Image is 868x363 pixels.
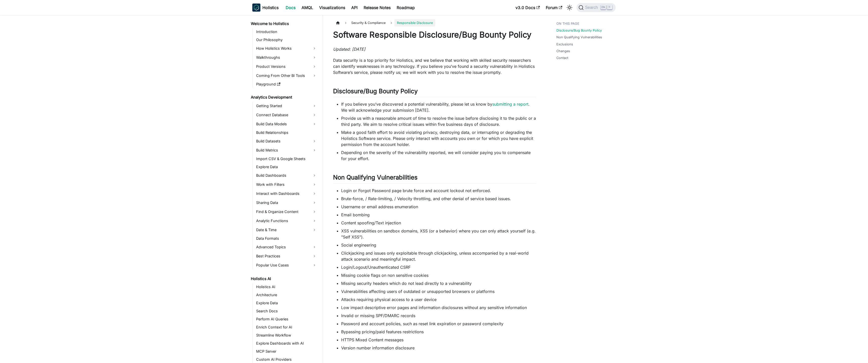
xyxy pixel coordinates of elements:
a: Welcome to Holistics [249,20,318,27]
a: Contact [556,55,568,60]
a: Perform AI Queries [255,316,318,323]
nav: Breadcrumbs [333,19,536,26]
a: Release Notes [361,4,394,12]
li: Vulnerabilities affecting users of outdated or unsupported browsers or platforms [341,288,536,294]
a: Build Relationships [255,129,318,136]
li: Brute-force, / Rate-limiting, / Velocity throttling, and other denial of service based issues. [341,196,536,202]
li: Clickjacking and issues only exploitable through clickjacking, unless accompanied by a real-world... [341,250,536,262]
li: Login/Logout/Unauthenticated CSRF [341,264,536,270]
a: Visualizations [316,4,348,12]
kbd: K [607,5,612,10]
a: Holistics AI [255,283,318,290]
li: HTTPS Mixed Content messages [341,337,536,343]
li: Invalid or missing SPF/DMARC records [341,313,536,319]
a: MCP Server [255,348,318,355]
li: Password and account policies, such as reset link expiration or password complexity [341,321,536,327]
img: Holistics [252,4,260,12]
a: Import CSV & Google Sheets [255,155,318,162]
a: Explore Data [255,163,318,170]
a: Roadmap [394,4,418,12]
li: Content spoofing/Text injection [341,220,536,226]
li: Low impact descriptive error pages and information disclosures without any sensitive information [341,305,536,311]
a: Popular Use Cases [255,261,318,269]
a: Holistics AI [249,275,318,282]
a: Advanced Topics [255,243,318,251]
b: Holistics [262,5,279,11]
a: Getting Started [255,102,318,110]
p: Data security is a top priority for Holistics, and we believe that working with skilled security ... [333,57,536,75]
li: Social engineering [341,242,536,248]
h2: Non Qualifying Vulnerabilities [333,174,536,183]
a: Date & Time [255,226,318,234]
a: Architecture [255,291,318,298]
li: XSS vulnerabilities on sandbox domains, XSS (or a behavior) where you can only attack yourself (e... [341,228,536,240]
a: Build Data Models [255,120,318,128]
a: Non Qualifying Vulnerabilities [556,35,602,40]
a: Work with Filters [255,180,318,189]
a: Explore Data [255,299,318,307]
a: submitting a report [492,102,528,107]
a: Build Metrics [255,146,318,154]
li: Missing security headers which do not lead directly to a vulnerability [341,280,536,286]
a: AMQL [299,4,316,12]
a: Our Philosophy [255,36,318,43]
li: Missing cookie flags on non sensitive cookies [341,272,536,278]
li: Attacks requiring physical access to a user device [341,296,536,302]
a: Best Practices [255,252,318,260]
a: Build Datasets [255,137,318,145]
a: Analytic Functions [255,217,318,225]
a: How Holistics Works [255,44,318,52]
button: Switch between dark and light mode (currently light mode) [565,4,574,12]
a: Introduction [255,28,318,35]
a: Connect Database [255,111,318,119]
a: Sharing Data [255,199,318,207]
li: Login or Forgot Password page brute force and account lockout not enforced. [341,188,536,194]
li: Provide us with a reasonable amount of time to resolve the issue before disclosing it to the publ... [341,115,536,127]
a: Streamline Workflow [255,332,318,339]
li: If you believe you’ve discovered a potential vulnerability, please let us know by . We will ackno... [341,101,536,113]
nav: Docs sidebar [247,15,323,363]
a: HolisticsHolistics [252,4,279,12]
a: API [348,4,361,12]
a: Analytics Development [249,94,318,101]
a: Custom AI Providers [255,356,318,363]
button: Search (Ctrl+K) [577,3,616,12]
em: Updated: [DATE] [333,47,365,52]
a: Changes [556,49,570,53]
a: Coming From Other BI Tools [255,72,318,80]
li: Version number information disclosure [341,345,536,351]
a: Walkthroughs [255,53,318,62]
a: Interact with Dashboards [255,190,318,198]
span: Search [584,5,601,10]
a: Docs [283,4,299,12]
li: Make a good faith effort to avoid violating privacy, destroying data, or interrupting or degradin... [341,129,536,147]
a: Explore Dashboards with AI [255,340,318,347]
a: Playground [255,81,318,88]
a: Find & Organize Content [255,208,318,216]
a: Build Dashboards [255,171,318,179]
li: Depending on the severity of the vulnerability reported, we will consider paying you to compensat... [341,149,536,162]
li: Email bombing [341,212,536,218]
a: Forum [543,4,565,12]
li: Username or email address enumeration [341,204,536,210]
h2: Disclosure/Bug Bounty Policy [333,87,536,97]
h1: Software Responsible Disclosure/Bug Bounty Policy [333,30,536,40]
span: Security & Compliance [349,19,388,26]
a: Enrich Context for AI [255,324,318,331]
a: v3.0 Docs [512,4,543,12]
span: Responsible Disclosure [394,19,435,26]
a: Product Versions [255,63,318,71]
a: Data Formats [255,235,318,242]
a: Search Docs [255,308,318,315]
li: Bypassing pricing/paid features restrictions [341,329,536,335]
a: Home page [333,19,343,26]
a: Exclusions [556,42,573,47]
a: Disclosure/Bug Bounty Policy [556,28,602,33]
